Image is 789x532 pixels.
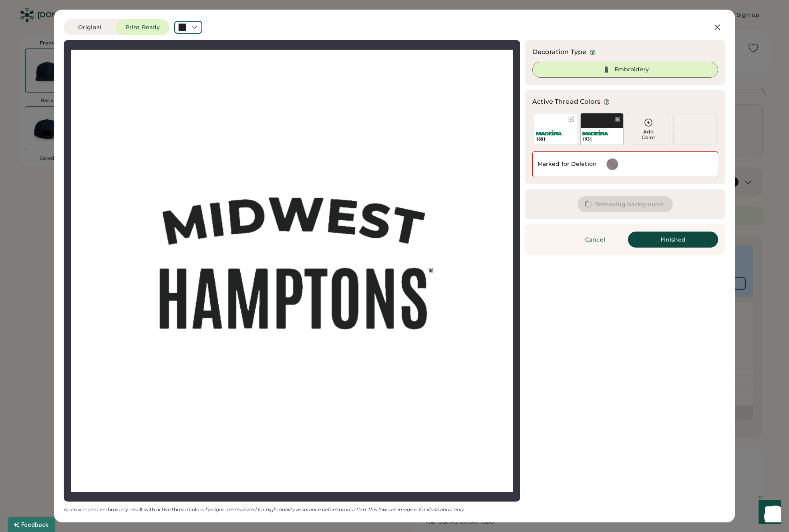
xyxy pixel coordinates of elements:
img: Thread%20Selected.svg [602,65,611,75]
div: Add Color [627,129,670,140]
iframe: Front Chat [751,496,785,530]
button: Original [64,19,116,35]
div: Decoration Type [532,47,586,57]
div: Active Thread Colors [532,97,600,107]
button: Cancel [567,232,623,248]
div: Marked for Deletion [537,160,597,168]
div: 1801 [536,136,575,142]
div: 1931 [582,136,622,142]
div: Embroidery [614,66,649,74]
button: Finished [628,232,718,248]
em: Designs are reviewed for high-quality assurance before production; this low-res image is for illu... [205,506,465,512]
div: Approximated embroidery result with active thread colors. [64,506,520,513]
button: Print Ready [116,19,169,35]
img: Madeira%20Logo.svg [536,130,562,135]
img: Madeira%20Logo.svg [582,130,608,135]
button: Removing background [578,196,673,212]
